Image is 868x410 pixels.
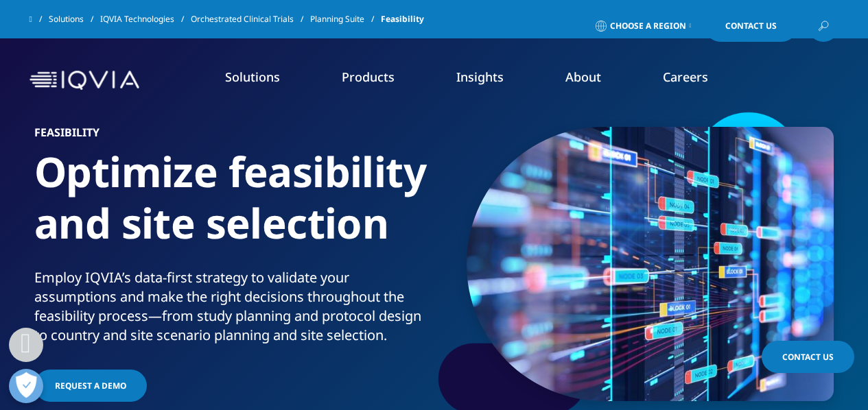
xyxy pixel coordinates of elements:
button: 개방형 기본 설정 [9,369,43,403]
nav: Primary [145,48,839,112]
a: Request a demo [34,370,147,402]
h1: Optimize feasibility and site selection [34,146,429,268]
span: Contact Us [782,351,834,363]
a: Contact Us [705,10,797,42]
a: Contact Us [762,341,854,373]
a: Careers [663,69,708,85]
img: IQVIA Healthcare Information Technology and Pharma Clinical Research Company [30,71,139,91]
a: Insights [456,69,504,85]
span: Contact Us [725,22,777,30]
a: About [565,69,601,85]
span: Request a demo [55,380,126,391]
a: Solutions [225,69,280,85]
div: Employ IQVIA’s data-first strategy to validate your assumptions and make the right decisions thro... [34,268,429,345]
span: Choose a Region [610,21,686,32]
img: 945_close-up-of-server-room-with-node-base-programming-data.jpg [467,127,834,401]
a: Products [342,69,395,85]
h6: Feasibility [34,127,429,146]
